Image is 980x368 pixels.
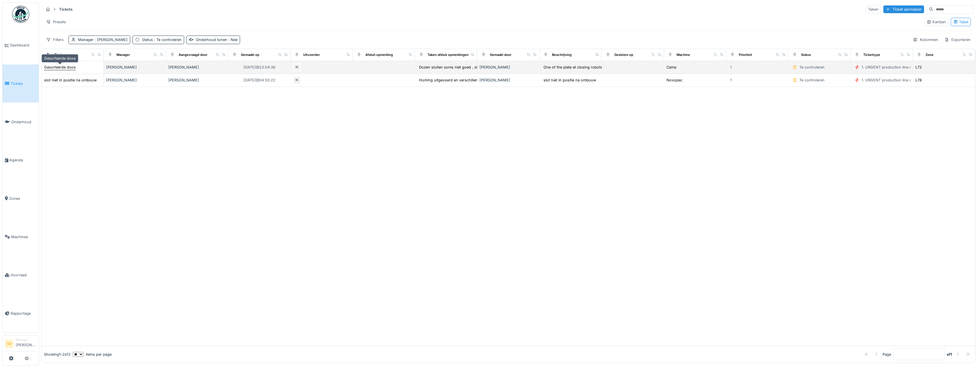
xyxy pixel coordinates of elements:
[882,352,891,357] div: Page
[243,64,275,70] div: [DATE] @ 23:04:36
[78,37,128,42] div: Manager
[942,36,973,44] div: Exporteren
[11,234,36,240] span: Machines
[54,52,61,57] div: Titel
[915,64,922,70] div: L72
[168,77,226,83] div: [PERSON_NAME]
[16,338,36,342] div: Manager
[106,77,164,83] div: [PERSON_NAME]
[42,54,78,62] div: Gesorteerde doos
[11,311,36,316] span: Rapportage
[926,52,934,57] div: Zone
[947,352,952,357] strong: of 1
[428,52,469,57] div: Taken afsluit opmerkingen
[799,64,825,70] div: Te controleren
[9,157,36,163] span: Agenda
[677,52,690,57] div: Machine
[44,18,69,26] div: Presets
[543,77,596,83] div: slot niet in positie na ombouw
[739,52,752,57] div: Prioriteit
[3,294,39,333] a: Rapportage
[3,64,39,103] a: Tickets
[365,52,393,57] div: Afsluit opmerking
[44,36,66,44] div: Filters
[106,64,164,70] div: [PERSON_NAME]
[44,77,97,83] div: slot niet in positie na ombouw
[116,52,130,57] div: Manager
[57,7,75,12] strong: Tickets
[44,352,71,357] div: Showing 1 - 2 of 2
[614,52,633,57] div: Gesloten op
[93,38,128,42] span: : [PERSON_NAME]
[3,256,39,294] a: Voorraad
[667,77,682,83] div: Novopac
[3,26,39,64] a: Dashboard
[196,37,237,42] div: Onderhoud tonen
[730,77,732,83] div: 1
[927,19,946,25] div: Kanban
[862,64,927,70] div: 1. URGENT production line disruption
[910,36,941,44] div: Kolommen
[303,52,320,57] div: Uitvoerder
[293,76,301,84] div: IK
[953,19,968,25] div: Tabel
[490,52,511,57] div: Gemaakt door
[179,52,207,57] div: Aangevraagd door
[799,77,825,83] div: Te controleren
[293,63,301,71] div: IK
[3,141,39,179] a: Agenda
[3,103,39,141] a: Onderhoud
[142,37,182,42] div: Status
[863,52,880,57] div: Tickettype
[419,77,510,83] div: Homing uitgevoerd en verschillende onderdelen u...
[3,218,39,256] a: Machines
[3,179,39,218] a: Zones
[866,5,881,13] div: Taken
[9,196,36,201] span: Zones
[12,6,29,23] img: Badge_color-CXgf-gQk.svg
[16,338,36,350] li: [PERSON_NAME]
[153,38,182,42] span: : Te controleren
[11,272,36,278] span: Voorraad
[543,64,628,70] div: One of the plate at closing robots not holding ...
[243,77,275,83] div: [DATE] @ 04:50:22
[5,340,13,348] li: SV
[10,42,36,48] span: Dashboard
[73,352,112,357] div: items per page
[730,64,732,70] div: 1
[801,52,811,57] div: Status
[44,64,76,70] div: Gesorteerde doos
[11,81,36,86] span: Tickets
[480,64,537,70] div: [PERSON_NAME]
[480,77,537,83] div: [PERSON_NAME]
[5,338,36,351] a: SV Manager[PERSON_NAME]
[419,64,504,70] div: Dozen sluiten soms niet goed , sluiting dieper ...
[883,5,924,13] div: Ticket aanmaken
[552,52,572,57] div: Beschrijving
[915,77,922,83] div: L78
[168,64,226,70] div: [PERSON_NAME]
[227,38,237,42] span: : Nee
[241,52,259,57] div: Gemaakt op
[11,119,36,125] span: Onderhoud
[862,77,927,83] div: 1. URGENT production line disruption
[667,64,676,70] div: Cama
